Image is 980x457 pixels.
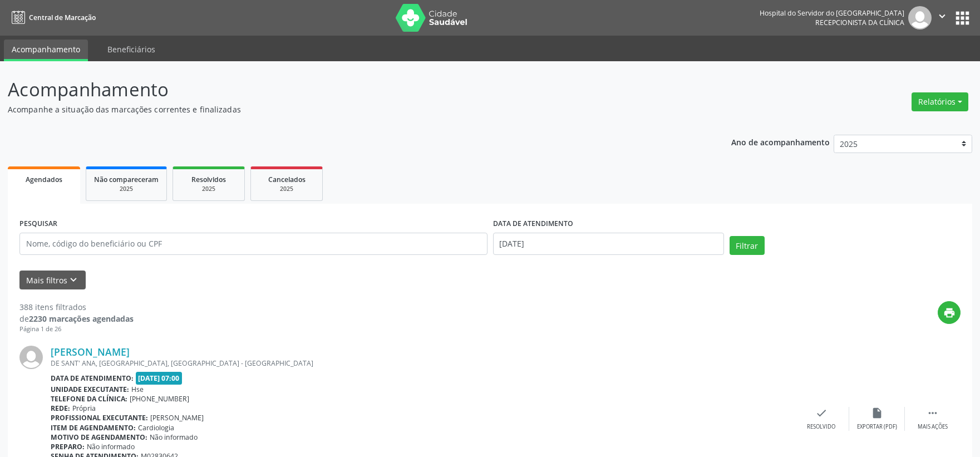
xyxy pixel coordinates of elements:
span: Não informado [150,433,198,442]
span: Resolvidos [191,175,226,184]
span: Central de Marcação [29,13,96,22]
label: DATA DE ATENDIMENTO [493,215,573,233]
div: 2025 [181,185,237,193]
p: Acompanhamento [8,76,683,104]
span: Recepcionista da clínica [815,18,904,27]
b: Rede: [51,404,70,413]
input: Selecione um intervalo [493,233,724,255]
button:  [932,6,953,30]
div: 2025 [259,185,314,193]
span: [PHONE_NUMBER] [130,394,189,404]
p: Ano de acompanhamento [731,135,830,149]
i: print [943,307,956,319]
i: check [815,407,828,419]
a: Acompanhamento [4,40,88,61]
div: Hospital do Servidor do [GEOGRAPHIC_DATA] [760,8,904,18]
i:  [936,10,948,22]
input: Nome, código do beneficiário ou CPF [19,233,487,255]
b: Unidade executante: [51,385,129,394]
div: Página 1 de 26 [19,325,134,334]
strong: 2230 marcações agendadas [29,313,134,324]
b: Preparo: [51,442,85,451]
div: 2025 [94,185,159,193]
a: Central de Marcação [8,8,96,27]
div: Exportar (PDF) [857,423,897,431]
span: Não informado [87,442,135,451]
span: Não compareceram [94,175,159,184]
img: img [19,346,43,369]
div: Resolvido [807,423,835,431]
p: Acompanhe a situação das marcações correntes e finalizadas [8,104,683,115]
div: Mais ações [918,423,948,431]
i:  [927,407,939,419]
b: Motivo de agendamento: [51,433,147,442]
i: insert_drive_file [871,407,883,419]
b: Item de agendamento: [51,423,136,433]
button: Filtrar [730,236,765,255]
span: Cancelados [268,175,306,184]
span: Própria [72,404,96,413]
img: img [908,6,932,30]
b: Telefone da clínica: [51,394,127,404]
b: Data de atendimento: [51,374,134,383]
label: PESQUISAR [19,215,57,233]
button: Mais filtroskeyboard_arrow_down [19,271,86,290]
div: de [19,313,134,325]
span: Agendados [26,175,62,184]
div: 388 itens filtrados [19,301,134,313]
span: [PERSON_NAME] [150,413,204,422]
span: Cardiologia [138,423,174,433]
a: [PERSON_NAME] [51,346,130,358]
button: apps [953,8,972,28]
button: print [938,301,961,324]
div: DE SANT' ANA, [GEOGRAPHIC_DATA], [GEOGRAPHIC_DATA] - [GEOGRAPHIC_DATA] [51,358,794,368]
button: Relatórios [912,92,968,111]
a: Beneficiários [100,40,163,59]
span: Hse [131,385,144,394]
span: [DATE] 07:00 [136,372,183,385]
b: Profissional executante: [51,413,148,422]
i: keyboard_arrow_down [67,274,80,286]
